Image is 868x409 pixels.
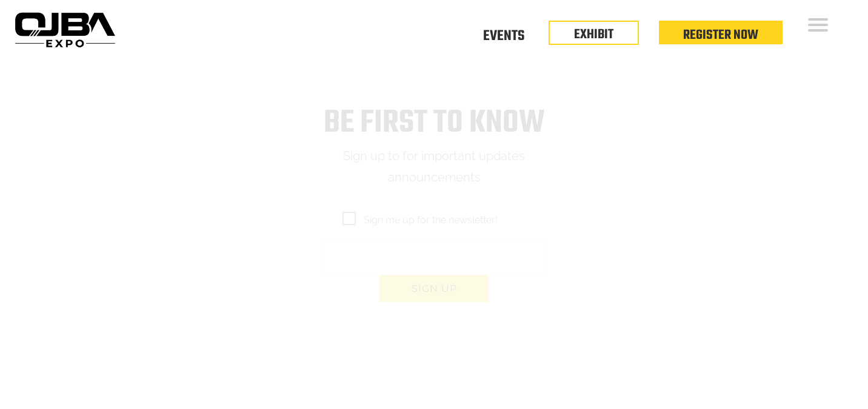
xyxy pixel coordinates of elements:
[296,104,572,143] h1: Be first to know
[683,25,758,46] a: Register Now
[574,24,613,45] a: EXHIBIT
[342,212,498,228] span: Sign me up for the newsletter!
[379,275,489,302] button: Sign up
[296,146,572,188] p: Sign up to for important updates announcements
